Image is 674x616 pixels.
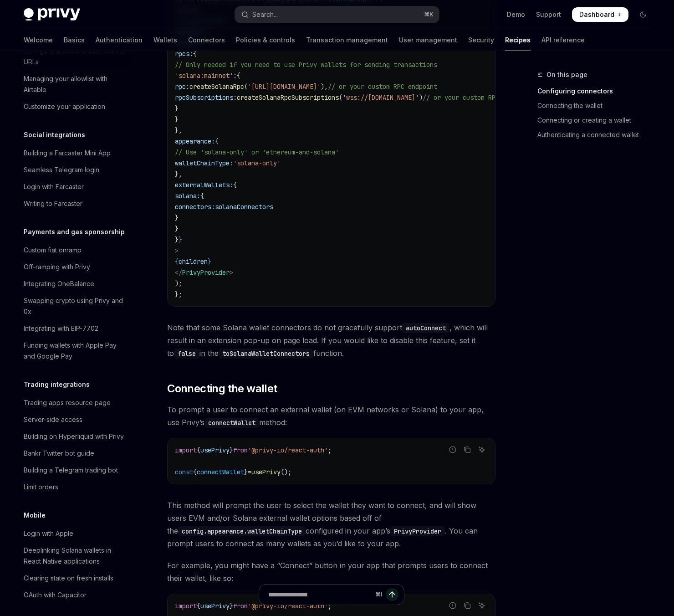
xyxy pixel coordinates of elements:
a: Bankr Twitter bot guide [16,445,133,462]
img: dark logo [24,8,80,21]
div: Managing your allowlist with Airtable [24,73,128,95]
span: }, [175,170,182,178]
span: // Use 'solana-only' or 'ethereum-and-solana' [175,148,339,156]
span: ); [175,279,182,287]
span: = [248,468,251,476]
a: Building on Hyperliquid with Privy [16,428,133,445]
a: Server-side access [16,411,133,428]
div: Building a Telegram trading bot [24,465,118,476]
a: Off-ramping with Privy [16,259,133,275]
span: > [230,268,233,277]
span: solana: [175,192,200,200]
code: toSolanaWalletConnectors [219,349,313,359]
span: '[URL][DOMAIN_NAME]' [248,82,321,91]
span: // or your custom RPC endpoint [328,82,437,91]
span: } [175,225,179,233]
button: Ask AI [476,444,488,456]
span: > [175,246,179,255]
a: Configuring connectors [537,84,658,98]
span: { [193,468,197,476]
div: Integrating OneBalance [24,278,94,289]
span: } [230,446,233,454]
span: } [179,236,182,244]
a: OAuth with Capacitor [16,587,133,603]
div: Custom fiat onramp [24,245,82,256]
div: Off-ramping with Privy [24,262,90,272]
span: // or your custom RPC endpoint [423,93,532,102]
span: For example, you might have a “Connect” button in your app that prompts users to connect their wa... [167,559,495,585]
span: appearance: [175,137,215,145]
button: Open search [235,6,439,23]
h5: Payments and gas sponsorship [24,226,125,237]
span: (); [281,468,291,476]
a: Basics [64,29,85,51]
div: OAuth with Capacitor [24,590,87,601]
a: Login with Apple [16,525,133,542]
span: usePrivy [251,468,281,476]
span: } [175,115,179,123]
span: // Only needed if you need to use Privy wallets for sending transactions [175,61,437,69]
a: Policies & controls [236,29,295,51]
span: ) [419,93,423,102]
a: API reference [541,29,585,51]
span: rpcSubscriptions: [175,93,237,102]
span: } [244,468,248,476]
a: Transaction management [306,29,388,51]
a: Authenticating a connected wallet [537,128,658,142]
span: } [175,104,179,113]
a: Trading apps resource page [16,395,133,411]
span: ⌘ K [424,11,434,18]
span: children [179,257,208,266]
span: createSolanaRpcSubscriptions [237,93,339,102]
span: '@privy-io/react-auth' [248,446,328,454]
span: { [215,137,219,145]
a: Security [468,29,494,51]
span: rpcs: [175,50,193,58]
a: Swapping crypto using Privy and 0x [16,293,133,320]
code: config.appearance.walletChainType [178,526,306,536]
a: Writing to Farcaster [16,195,133,212]
span: } [175,214,179,222]
span: connectWallet [197,468,244,476]
a: Welcome [24,29,53,51]
span: ; [328,446,332,454]
div: Limit orders [24,482,58,493]
div: Deeplinking Solana wallets in React Native applications [24,545,128,567]
div: Customize your application [24,101,105,112]
span: </ [175,268,182,277]
a: Limit orders [16,479,133,495]
span: 'solana:mainnet' [175,72,233,80]
a: Funding wallets with Apple Pay and Google Pay [16,337,133,364]
h5: Mobile [24,510,46,521]
span: externalWallets: [175,181,233,189]
span: } [175,236,179,244]
a: Dashboard [572,7,628,22]
a: Integrating with EIP-7702 [16,320,133,337]
span: }; [175,290,182,298]
a: Customize your application [16,98,133,115]
div: Seamless Telegram login [24,164,99,175]
span: To prompt a user to connect an external wallet (on EVM networks or Solana) to your app, use Privy... [167,403,495,429]
span: On this page [546,69,587,80]
span: ( [244,82,248,91]
input: Ask a question... [268,585,372,605]
a: Login with Farcaster [16,179,133,195]
span: const [175,468,193,476]
button: Report incorrect code [447,444,459,456]
button: Send message [386,588,398,601]
span: rpc: [175,82,189,91]
span: ( [339,93,342,102]
a: Deeplinking Solana wallets in React Native applications [16,542,133,570]
button: Toggle dark mode [636,7,650,22]
a: Building a Farcaster Mini App [16,145,133,161]
span: 'solana-only' [233,159,281,167]
a: Support [536,10,561,19]
a: Demo [507,10,525,19]
span: }, [175,126,182,134]
a: Integrating OneBalance [16,276,133,292]
button: Copy the contents from the code block [461,444,473,456]
code: autoConnect [402,323,449,333]
div: Server-side access [24,414,82,425]
span: { [233,181,237,189]
span: Dashboard [579,10,614,19]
